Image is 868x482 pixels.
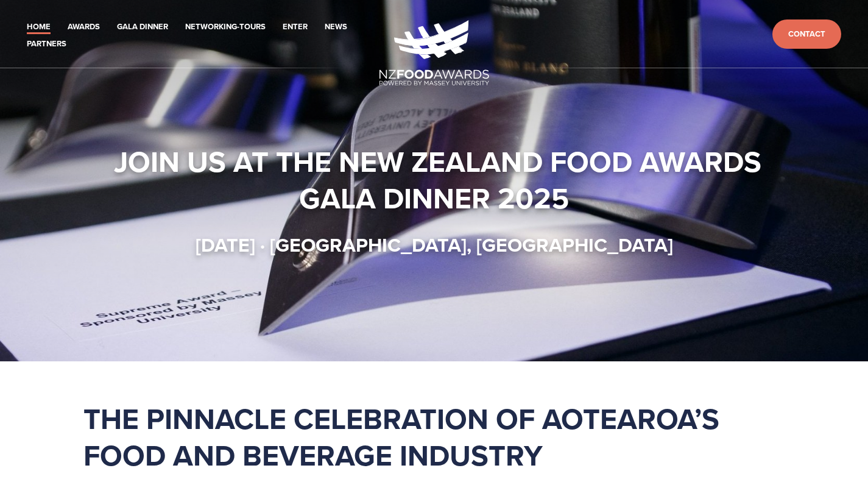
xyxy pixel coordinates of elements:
[114,140,769,219] strong: Join us at the New Zealand Food Awards Gala Dinner 2025
[117,20,168,34] a: Gala Dinner
[68,20,100,34] a: Awards
[196,230,673,259] strong: [DATE] · [GEOGRAPHIC_DATA], [GEOGRAPHIC_DATA]
[325,20,347,34] a: News
[772,19,841,49] a: Contact
[283,20,308,34] a: Enter
[27,20,51,34] a: Home
[27,37,66,51] a: Partners
[185,20,266,34] a: Networking-Tours
[83,400,785,473] h1: The pinnacle celebration of Aotearoa’s food and beverage industry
